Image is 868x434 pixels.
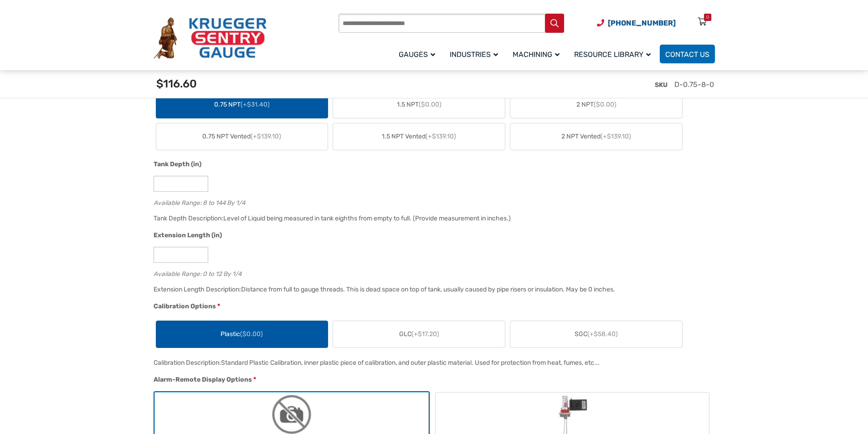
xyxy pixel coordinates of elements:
div: Available Range: 8 to 144 By 1/4 [154,197,710,206]
a: Phone Number (920) 434-8860 [597,17,676,29]
a: Contact Us [660,45,715,63]
span: (+$58.40) [587,330,618,338]
div: Available Range: 0 to 12 By 1/4 [154,268,710,277]
abbr: required [217,301,220,311]
abbr: required [253,375,256,384]
div: Distance from full to gauge threads. This is dead space on top of tank, usually caused by pipe ri... [241,286,615,293]
span: (+$17.20) [411,330,439,338]
span: Extension Length Description: [154,286,241,293]
span: 2 NPT Vented [561,132,631,141]
span: Gauges [399,50,435,59]
span: Contact Us [665,50,709,59]
span: Tank Depth Description: [154,214,223,222]
span: Calibration Description: [154,359,221,367]
a: Resource Library [569,43,660,65]
a: Industries [444,43,507,65]
span: Extension Length (in) [154,231,222,239]
span: ($0.00) [240,330,263,338]
span: 0.75 NPT Vented [202,132,281,141]
a: Machining [507,43,569,65]
span: Resource Library [574,50,651,59]
div: Level of Liquid being measured in tank eighths from empty to full. (Provide measurement in inches.) [223,214,511,222]
div: 0 [706,14,709,21]
span: GLC [399,329,439,339]
a: Gauges [393,43,444,65]
span: (+$139.10) [251,133,281,140]
span: Plastic [221,329,263,339]
div: Standard Plastic Calibration, inner plastic piece of calibration, and outer plastic material. Use... [221,359,600,367]
span: [PHONE_NUMBER] [608,19,676,27]
span: Tank Depth (in) [154,160,201,168]
span: (+$139.10) [426,133,456,140]
span: SGC [575,329,618,339]
span: Industries [450,50,498,59]
img: Krueger Sentry Gauge [154,17,267,59]
span: (+$139.10) [601,133,631,140]
span: Machining [513,50,560,59]
span: Alarm-Remote Display Options [154,376,252,383]
span: SKU [655,81,668,89]
span: 1.5 NPT Vented [382,132,456,141]
span: Calibration Options [154,302,216,310]
span: D-0.75-8-0 [674,80,714,89]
